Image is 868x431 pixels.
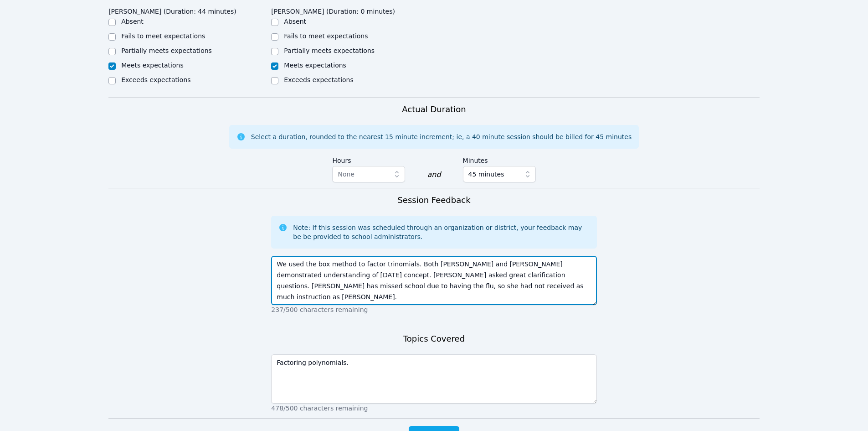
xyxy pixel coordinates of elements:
[121,18,144,25] label: Absent
[121,32,205,40] label: Fails to meet expectations
[463,152,536,166] label: Minutes
[284,32,368,40] label: Fails to meet expectations
[338,171,354,178] span: None
[402,103,466,116] h3: Actual Duration
[284,76,353,83] label: Exceeds expectations
[271,256,596,305] textarea: We used the box method to factor trinomials. Both [PERSON_NAME] and [PERSON_NAME] demonstrated un...
[251,132,632,141] div: Select a duration, rounded to the nearest 15 minute increment; ie, a 40 minute session should be ...
[271,3,395,17] legend: [PERSON_NAME] (Duration: 0 minutes)
[121,47,212,54] label: Partially meets expectations
[284,62,346,69] label: Meets expectations
[271,305,596,314] p: 237/500 characters remaining
[332,152,405,166] label: Hours
[108,3,236,17] legend: [PERSON_NAME] (Duration: 44 minutes)
[284,18,306,25] label: Absent
[463,166,536,182] button: 45 minutes
[121,62,184,69] label: Meets expectations
[271,354,596,404] textarea: Factoring polynomials.
[121,76,190,83] label: Exceeds expectations
[397,194,470,207] h3: Session Feedback
[468,169,504,180] span: 45 minutes
[427,169,441,180] div: and
[403,332,465,345] h3: Topics Covered
[332,166,405,182] button: None
[293,223,589,241] div: Note: If this session was scheduled through an organization or district, your feedback may be be ...
[271,404,596,413] p: 478/500 characters remaining
[284,47,375,54] label: Partially meets expectations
